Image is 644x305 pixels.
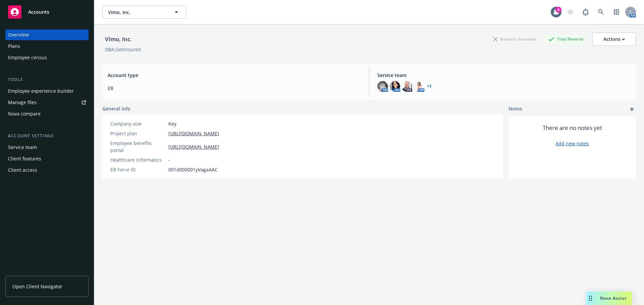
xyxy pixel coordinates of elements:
span: Open Client Navigator [12,283,62,290]
a: Nova compare [5,108,89,119]
div: Client features [8,153,41,164]
a: Add new notes [555,140,589,147]
a: Plans [5,41,89,52]
a: Client access [5,165,89,175]
div: Drag to move [586,292,595,305]
a: Service team [5,142,89,153]
div: Employee census [8,52,47,63]
div: DBA: GetInsured [105,46,141,53]
a: Client features [5,153,89,164]
button: Actions [592,32,636,46]
span: Notes [508,105,522,113]
img: photo [414,81,424,92]
span: Account type [108,72,361,79]
span: Service team [377,72,631,79]
span: Key [168,120,176,127]
span: Vimo, Inc. [108,9,166,16]
div: Healthcare Informatics [110,156,166,163]
a: Search [594,5,608,19]
span: There are no notes yet [543,124,602,132]
a: Report a Bug [579,5,592,19]
a: Overview [5,29,89,40]
div: Plans [8,41,20,52]
div: Service team [8,142,37,153]
img: photo [389,81,400,92]
div: Vimo, Inc. [102,35,135,44]
button: Nova Assist [586,292,632,305]
div: Total Rewards [545,35,587,43]
div: Employee benefits portal [110,140,166,154]
div: Business Insurance [490,35,540,43]
span: General info [102,105,130,112]
div: Account settings [5,133,89,139]
span: 001d000001yVagaAAC [168,166,218,173]
span: - [168,156,170,163]
div: Project plan [110,130,166,137]
button: Vimo, Inc. [102,5,186,19]
span: EB [108,85,361,92]
div: Overview [8,29,29,40]
span: Accounts [28,9,49,15]
div: Actions [603,33,625,46]
a: Manage files [5,97,89,108]
img: photo [401,81,412,92]
a: Employee census [5,52,89,63]
a: Switch app [610,5,623,19]
div: Company size [110,120,166,127]
a: [URL][DOMAIN_NAME] [168,143,219,150]
div: Employee experience builder [8,86,74,96]
div: Manage files [8,97,37,108]
div: 8 [555,7,561,13]
a: add [628,105,636,113]
div: Client access [8,165,37,175]
span: Nova Assist [600,295,627,301]
a: Employee experience builder [5,86,89,96]
a: Accounts [5,3,89,21]
a: Start snowing [563,5,577,19]
img: photo [377,81,388,92]
div: EB Force ID [110,166,166,173]
a: [URL][DOMAIN_NAME] [168,130,219,137]
div: Nova compare [8,108,41,119]
div: Tools [5,76,89,83]
a: +1 [427,84,432,88]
